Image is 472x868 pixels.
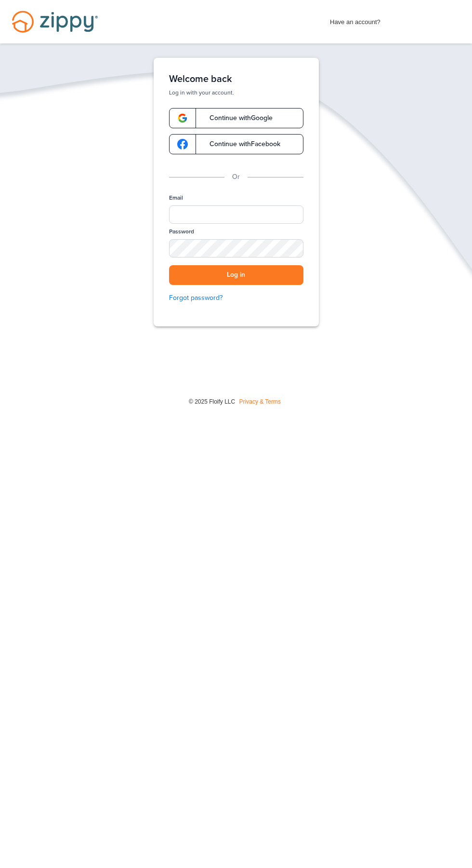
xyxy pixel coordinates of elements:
p: Log in with your account. [169,89,303,96]
h1: Welcome back [169,73,303,85]
button: Log in [169,265,303,285]
a: google-logoContinue withFacebook [169,134,303,154]
a: Forgot password? [169,293,303,303]
span: © 2025 Floify LLC [189,398,235,405]
input: Email [169,205,303,224]
img: google-logo [177,113,188,123]
label: Password [169,228,194,236]
a: Privacy & Terms [239,398,281,405]
span: Continue with Facebook [200,141,280,148]
label: Email [169,194,183,202]
span: Have an account? [330,12,380,27]
input: Password [169,239,303,258]
a: google-logoContinue withGoogle [169,108,303,128]
p: Or [232,172,240,182]
img: google-logo [177,139,188,149]
span: Continue with Google [200,115,273,122]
